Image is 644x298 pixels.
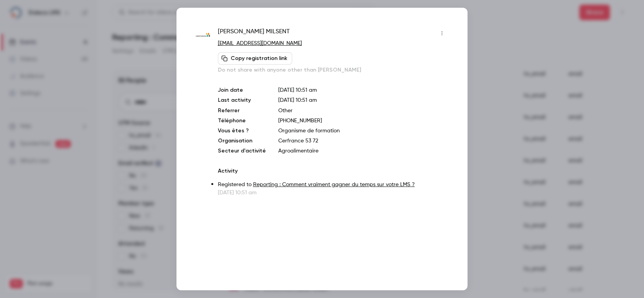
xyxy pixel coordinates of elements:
p: Other [278,107,448,115]
p: Téléphone [218,117,266,125]
button: Copy registration link [218,52,292,65]
p: Referrer [218,107,266,115]
p: Agroalimentaire [278,147,448,155]
p: Vous êtes ? [218,127,266,135]
p: Do not share with anyone other than [PERSON_NAME] [218,66,448,74]
a: Reporting : Comment vraiment gagner du temps sur votre LMS ? [253,182,415,187]
p: Activity [218,167,448,175]
p: [DATE] 10:51 am [278,86,448,94]
p: Organisme de formation [278,127,448,135]
p: Registered to [218,181,448,189]
img: 53-72.cerfrance.fr [196,33,210,37]
p: [PHONE_NUMBER] [278,117,448,125]
p: Cerfrance 53 72 [278,137,448,145]
p: Secteur d'activité [218,147,266,155]
p: [DATE] 10:51 am [218,189,448,197]
p: Last activity [218,96,266,104]
span: [DATE] 10:51 am [278,98,317,103]
p: Organisation [218,137,266,145]
p: Join date [218,86,266,94]
a: [EMAIL_ADDRESS][DOMAIN_NAME] [218,41,302,46]
span: [PERSON_NAME] MILSENT [218,27,290,39]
